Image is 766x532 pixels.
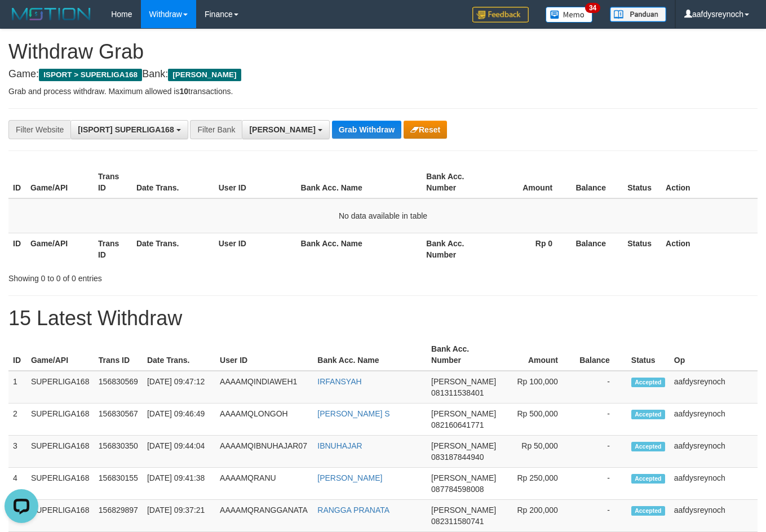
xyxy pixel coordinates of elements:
[8,436,26,468] td: 3
[215,404,313,436] td: AAAAMQLONGOH
[214,166,296,198] th: User ID
[332,121,401,139] button: Grab Withdraw
[143,468,215,500] td: [DATE] 09:41:38
[215,371,313,404] td: AAAAMQINDIAWEH1
[501,371,575,404] td: Rp 100,000
[546,7,593,23] img: Button%20Memo.svg
[431,377,496,386] span: [PERSON_NAME]
[670,468,758,500] td: aafdysreynoch
[670,500,758,532] td: aafdysreynoch
[94,404,143,436] td: 156830567
[132,233,214,265] th: Date Trans.
[631,378,665,387] span: Accepted
[215,339,313,371] th: User ID
[501,404,575,436] td: Rp 500,000
[317,473,382,482] a: [PERSON_NAME]
[422,166,489,198] th: Bank Acc. Number
[190,120,242,139] div: Filter Bank
[94,371,143,404] td: 156830569
[26,233,94,265] th: Game/API
[501,500,575,532] td: Rp 200,000
[26,500,94,532] td: SUPERLIGA168
[631,442,665,451] span: Accepted
[26,436,94,468] td: SUPERLIGA168
[26,468,94,500] td: SUPERLIGA168
[317,441,362,450] a: IBNUHAJAR
[661,166,758,198] th: Action
[143,339,215,371] th: Date Trans.
[249,125,315,134] span: [PERSON_NAME]
[501,468,575,500] td: Rp 250,000
[168,69,241,81] span: [PERSON_NAME]
[569,233,623,265] th: Balance
[575,371,627,404] td: -
[296,166,422,198] th: Bank Acc. Name
[575,436,627,468] td: -
[585,3,600,13] span: 34
[431,420,484,429] span: Copy 082160641771 to clipboard
[8,268,311,284] div: Showing 0 to 0 of 0 entries
[8,120,70,139] div: Filter Website
[569,166,623,198] th: Balance
[5,5,38,38] button: Open LiveChat chat widget
[431,517,484,526] span: Copy 082311580741 to clipboard
[94,468,143,500] td: 156830155
[575,468,627,500] td: -
[489,233,569,265] th: Rp 0
[143,500,215,532] td: [DATE] 09:37:21
[215,436,313,468] td: AAAAMQIBNUHAJAR07
[317,377,361,386] a: IRFANSYAH
[575,404,627,436] td: -
[143,404,215,436] td: [DATE] 09:46:49
[670,339,758,371] th: Op
[404,121,447,139] button: Reset
[94,339,143,371] th: Trans ID
[78,125,174,134] span: [ISPORT] SUPERLIGA168
[215,468,313,500] td: AAAAMQRANU
[214,233,296,265] th: User ID
[39,69,142,81] span: ISPORT > SUPERLIGA168
[670,404,758,436] td: aafdysreynoch
[70,120,188,139] button: [ISPORT] SUPERLIGA168
[8,371,26,404] td: 1
[631,410,665,419] span: Accepted
[313,339,427,371] th: Bank Acc. Name
[317,409,389,418] a: [PERSON_NAME] S
[132,166,214,198] th: Date Trans.
[8,166,26,198] th: ID
[143,371,215,404] td: [DATE] 09:47:12
[94,233,132,265] th: Trans ID
[431,409,496,418] span: [PERSON_NAME]
[8,6,94,23] img: MOTION_logo.png
[431,441,496,450] span: [PERSON_NAME]
[94,436,143,468] td: 156830350
[631,474,665,484] span: Accepted
[143,436,215,468] td: [DATE] 09:44:04
[623,233,661,265] th: Status
[8,69,758,80] h4: Game: Bank:
[472,7,529,23] img: Feedback.jpg
[8,404,26,436] td: 2
[431,485,484,494] span: Copy 087784598008 to clipboard
[26,404,94,436] td: SUPERLIGA168
[631,506,665,516] span: Accepted
[8,468,26,500] td: 4
[8,307,758,330] h1: 15 Latest Withdraw
[26,166,94,198] th: Game/API
[422,233,489,265] th: Bank Acc. Number
[8,41,758,63] h1: Withdraw Grab
[8,233,26,265] th: ID
[501,339,575,371] th: Amount
[26,339,94,371] th: Game/API
[215,500,313,532] td: AAAAMQRANGGANATA
[610,7,666,22] img: panduan.png
[627,339,670,371] th: Status
[8,339,26,371] th: ID
[431,388,484,397] span: Copy 081311538401 to clipboard
[623,166,661,198] th: Status
[427,339,501,371] th: Bank Acc. Number
[489,166,569,198] th: Amount
[296,233,422,265] th: Bank Acc. Name
[431,473,496,482] span: [PERSON_NAME]
[317,506,389,515] a: RANGGA PRANATA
